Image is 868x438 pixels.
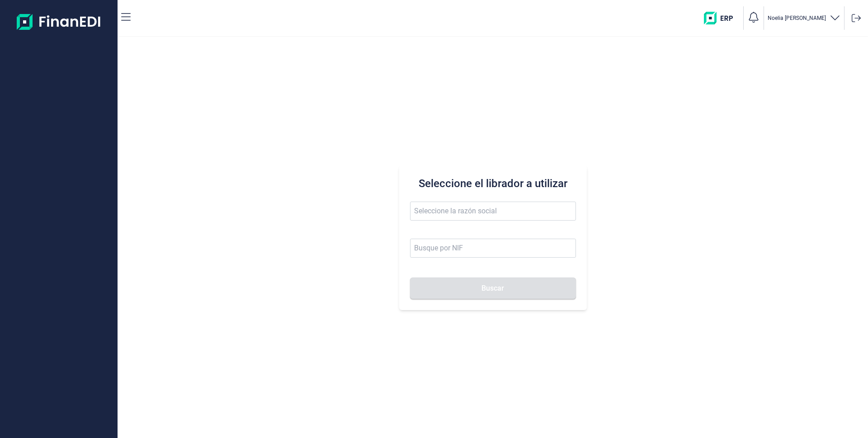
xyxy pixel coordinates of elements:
[410,239,576,258] input: Busque por NIF
[410,176,576,191] h3: Seleccione el librador a utilizar
[768,12,840,25] button: Noelia [PERSON_NAME]
[410,202,576,221] input: Seleccione la razón social
[410,278,576,299] button: Buscar
[704,12,740,24] img: erp
[481,285,504,292] span: Buscar
[768,14,826,22] p: Noelia [PERSON_NAME]
[17,7,101,36] img: Logo de aplicación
